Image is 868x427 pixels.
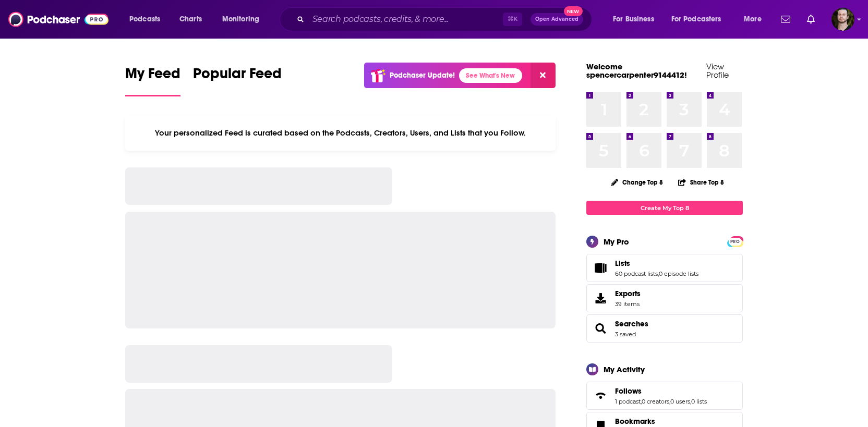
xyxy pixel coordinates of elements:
span: , [658,270,659,277]
button: open menu [737,11,775,28]
a: Follows [590,388,611,403]
span: Lists [586,254,743,282]
span: Popular Feed [193,65,282,89]
a: Lists [590,261,611,275]
button: Change Top 8 [605,176,669,189]
a: Bookmarks [615,417,676,426]
a: Exports [586,284,743,312]
span: Exports [590,291,611,306]
span: For Podcasters [671,12,721,27]
a: View Profile [706,62,729,80]
a: Searches [615,319,648,328]
a: 0 lists [691,398,707,405]
span: , [669,398,670,405]
button: Open AdvancedNew [531,13,583,26]
span: Monitoring [222,12,259,27]
a: Searches [590,321,611,336]
button: Show profile menu [831,8,854,31]
div: Search podcasts, credits, & more... [290,7,602,31]
a: Lists [615,259,698,268]
a: Charts [173,11,208,28]
a: Welcome spencercarpenter9144412! [586,62,687,80]
button: open menu [215,11,273,28]
div: Your personalized Feed is curated based on the Podcasts, Creators, Users, and Lists that you Follow. [125,115,556,151]
a: 3 saved [615,331,636,338]
span: Podcasts [129,12,160,27]
a: My Feed [125,65,180,96]
a: PRO [729,237,741,245]
span: 39 items [615,300,641,308]
button: open menu [606,11,667,28]
span: Open Advanced [535,17,578,22]
button: open menu [122,11,174,28]
div: My Pro [604,237,629,247]
img: User Profile [831,8,854,31]
a: 0 users [670,398,690,405]
span: Logged in as OutlierAudio [831,8,854,31]
p: Podchaser Update! [390,71,455,80]
span: More [744,12,762,27]
span: My Feed [125,65,180,89]
span: New [564,6,583,16]
span: PRO [729,238,741,246]
span: , [690,398,691,405]
span: , [641,398,642,405]
input: Search podcasts, credits, & more... [308,11,503,28]
span: Follows [615,386,642,396]
span: For Business [613,12,654,27]
a: Show notifications dropdown [803,10,819,28]
button: open menu [665,11,737,28]
a: Follows [615,386,707,396]
span: ⌘ K [503,13,522,26]
a: Show notifications dropdown [777,10,794,28]
span: Bookmarks [615,417,655,426]
button: Share Top 8 [678,172,725,192]
a: Create My Top 8 [586,201,743,215]
span: Charts [179,12,202,27]
span: Exports [615,289,641,298]
span: Follows [586,382,743,410]
a: 0 creators [642,398,669,405]
a: 1 podcast [615,398,641,405]
img: Podchaser - Follow, Share and Rate Podcasts [8,9,108,29]
span: Lists [615,259,630,268]
a: See What's New [459,68,522,83]
a: 60 podcast lists [615,270,658,277]
div: My Activity [604,364,645,374]
a: Popular Feed [193,65,282,96]
a: 0 episode lists [659,270,698,277]
span: Searches [586,314,743,343]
